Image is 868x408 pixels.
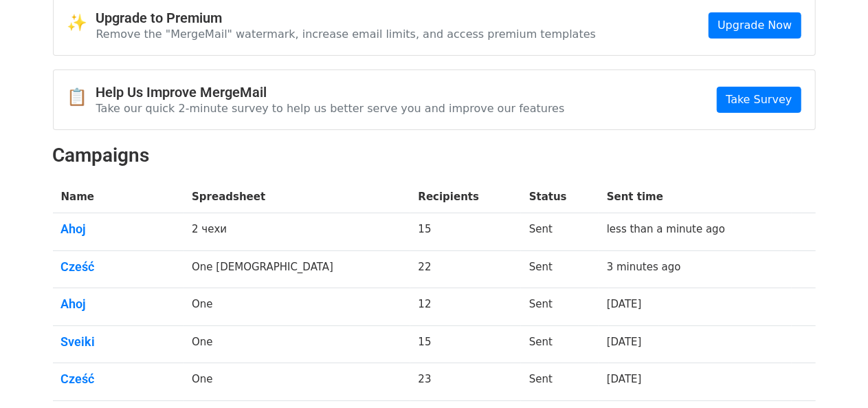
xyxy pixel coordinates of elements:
a: [DATE] [607,373,642,385]
th: Status [521,181,599,213]
a: Cześć [61,259,176,275]
th: Recipients [410,181,521,213]
td: One [183,325,410,363]
td: Sent [521,325,599,363]
a: Upgrade Now [709,12,801,39]
td: Sent [521,363,599,401]
td: One [183,363,410,401]
a: Cześć [61,372,176,387]
a: Ahoj [61,222,176,237]
td: One [DEMOGRAPHIC_DATA] [183,250,410,288]
td: One [183,288,410,326]
th: Name [53,181,184,213]
td: 22 [410,250,521,288]
a: [DATE] [607,336,642,348]
td: 23 [410,363,521,401]
h4: Upgrade to Premium [96,10,597,26]
td: Sent [521,288,599,326]
a: [DATE] [607,298,642,310]
a: Ahoj [61,297,176,312]
td: 15 [410,325,521,363]
td: Sent [521,213,599,251]
span: 📋 [67,87,96,107]
a: Take Survey [717,87,801,113]
td: 2 чехи [183,213,410,251]
td: 15 [410,213,521,251]
h2: Campaigns [53,144,816,167]
p: Take our quick 2-minute survey to help us better serve you and improve our features [96,101,565,116]
a: 3 minutes ago [607,261,681,273]
a: less than a minute ago [607,223,725,235]
p: Remove the "MergeMail" watermark, increase email limits, and access premium templates [96,27,597,41]
h4: Help Us Improve MergeMail [96,84,565,100]
a: Sveiki [61,334,176,350]
td: 12 [410,288,521,326]
th: Spreadsheet [183,181,410,213]
th: Sent time [599,181,792,213]
span: ✨ [67,13,96,33]
td: Sent [521,250,599,288]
